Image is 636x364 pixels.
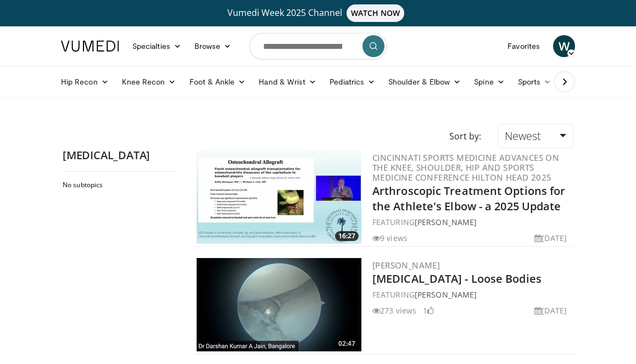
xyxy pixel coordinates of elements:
[347,4,405,22] span: WATCH NOW
[54,4,582,22] a: Vumedi Week 2025 ChannelWATCH NOW
[511,71,559,93] a: Sports
[197,258,361,351] a: 02:47
[372,260,440,271] a: [PERSON_NAME]
[372,289,571,300] div: FEATURING
[188,35,238,57] a: Browse
[441,124,489,148] div: Sort by:
[553,35,575,57] a: W
[498,124,573,148] a: Newest
[63,181,175,189] h2: No subtopics
[415,289,477,300] a: [PERSON_NAME]
[501,35,546,57] a: Favorites
[382,71,467,93] a: Shoulder & Elbow
[323,71,382,93] a: Pediatrics
[372,183,565,214] a: Arthroscopic Treatment Options for the Athlete's Elbow - a 2025 Update
[467,71,511,93] a: Spine
[423,305,434,316] li: 1
[534,305,567,316] li: [DATE]
[335,231,359,241] span: 16:27
[54,71,115,93] a: Hip Recon
[183,71,253,93] a: Foot & Ankle
[252,71,323,93] a: Hand & Wrist
[372,152,559,183] a: Cincinnati Sports Medicine Advances on the Knee, Shoulder, Hip and Sports Medicine Conference Hil...
[197,150,361,244] a: 16:27
[197,150,361,244] img: 89553c90-5087-475f-91cf-48de66148940.300x170_q85_crop-smart_upscale.jpg
[335,339,359,349] span: 02:47
[249,33,387,59] input: Search topics, interventions
[372,271,542,286] a: [MEDICAL_DATA] - Loose Bodies
[197,258,361,351] img: 6ff2965f-8dd8-4029-b7d6-98119e1a6fe2.300x170_q85_crop-smart_upscale.jpg
[372,232,408,244] li: 9 views
[63,148,178,163] h2: [MEDICAL_DATA]
[372,216,571,228] div: FEATURING
[534,232,567,244] li: [DATE]
[505,128,541,143] span: Newest
[115,71,183,93] a: Knee Recon
[61,41,119,52] img: VuMedi Logo
[126,35,188,57] a: Specialties
[372,305,416,316] li: 273 views
[415,217,477,227] a: [PERSON_NAME]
